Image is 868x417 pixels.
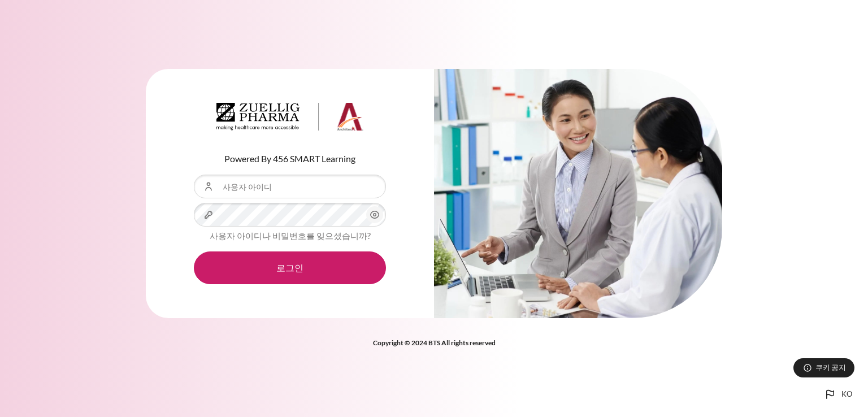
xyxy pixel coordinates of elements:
[194,152,386,166] p: Powered By 456 SMART Learning
[793,358,854,377] button: 쿠키 공지
[815,362,846,373] span: 쿠키 공지
[194,251,386,284] button: 로그인
[194,175,386,198] input: 사용자 아이디
[373,338,496,347] strong: Copyright © 2024 BTS All rights reserved
[819,383,857,406] button: Languages
[210,231,371,241] a: 사용자 아이디나 비밀번호를 잊으셨습니까?
[216,103,363,136] a: Architeck
[841,389,852,400] span: ko
[216,103,363,131] img: Architeck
